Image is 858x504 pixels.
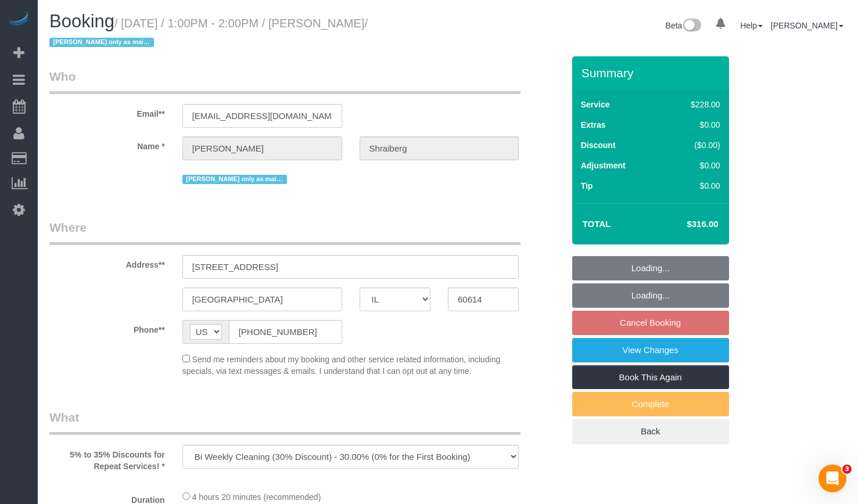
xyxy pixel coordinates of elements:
span: Booking [49,11,114,31]
span: Send me reminders about my booking and other service related information, including specials, via... [182,355,501,376]
label: 5% to 35% Discounts for Repeat Services! * [41,445,174,472]
span: 3 [842,465,852,474]
label: Discount [581,139,616,151]
label: Name * [41,136,174,152]
legend: Who [49,68,520,94]
a: Back [572,419,729,444]
input: First Name** [182,136,342,160]
a: View Changes [572,338,729,362]
iframe: Intercom live chat [818,465,846,492]
h4: $316.00 [652,219,718,229]
input: Last Name* [360,136,519,160]
label: Tip [581,180,593,192]
legend: What [49,409,520,435]
img: Automaid Logo [7,12,30,28]
a: [PERSON_NAME] [771,21,843,30]
small: / [DATE] / 1:00PM - 2:00PM / [PERSON_NAME] [49,17,368,49]
div: $228.00 [666,99,720,110]
a: Beta [666,21,702,30]
label: Adjustment [581,160,626,171]
legend: Where [49,219,520,245]
div: $0.00 [666,160,720,171]
strong: Total [583,219,611,229]
label: Service [581,99,610,110]
label: Extras [581,119,606,131]
input: Zip Code** [448,287,519,311]
div: ($0.00) [666,139,720,151]
span: [PERSON_NAME] only as main tech [49,38,154,47]
a: Help [740,21,763,30]
div: $0.00 [666,180,720,192]
a: Book This Again [572,365,729,390]
div: $0.00 [666,119,720,131]
img: New interface [682,19,701,34]
span: 4 hours 20 minutes (recommended) [192,492,321,502]
h3: Summary [581,66,723,80]
span: [PERSON_NAME] only as main tech [182,175,287,184]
